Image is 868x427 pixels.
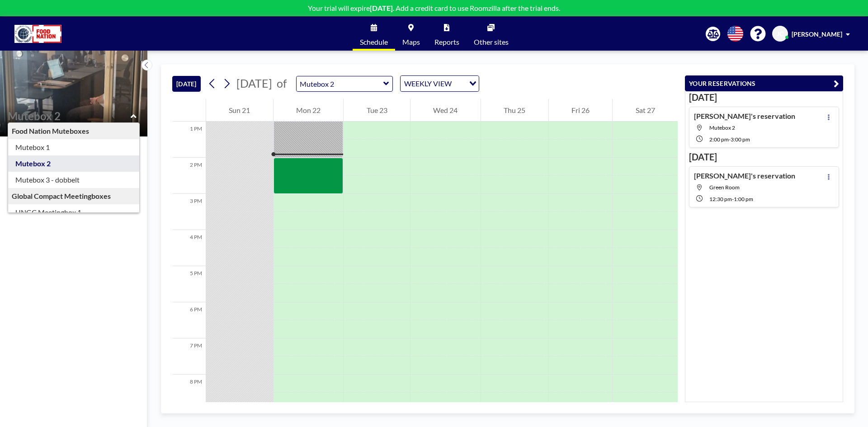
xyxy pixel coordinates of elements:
[172,194,206,230] div: 3 PM
[731,136,750,143] span: 3:00 PM
[694,112,795,121] h4: [PERSON_NAME]'s reservation
[694,171,795,180] h4: [PERSON_NAME]'s reservation
[172,122,206,158] div: 1 PM
[732,196,734,202] span: -
[474,38,509,46] span: Other sites
[8,123,139,139] div: Food Nation Muteboxes
[274,99,344,122] div: Mon 22
[402,78,453,89] span: WEEKLY VIEW
[7,123,30,132] span: Floor: -
[427,17,467,51] a: Reports
[689,151,839,163] h3: [DATE]
[777,30,783,38] span: JC
[277,76,287,90] span: of
[8,204,139,221] div: UNGC Meetingbox 1
[8,172,139,188] div: Mutebox 3 - dobbelt
[685,75,843,91] button: YOUR RESERVATIONS
[401,76,479,91] div: Search for option
[613,99,678,122] div: Sat 27
[172,338,206,375] div: 7 PM
[14,25,61,43] img: organization-logo
[172,158,206,194] div: 2 PM
[8,188,139,204] div: Global Compact Meetingboxes
[434,38,459,46] span: Reports
[402,38,420,46] span: Maps
[172,375,206,411] div: 8 PM
[395,17,427,51] a: Maps
[297,76,383,91] input: Mutebox 2
[172,230,206,266] div: 4 PM
[467,17,516,51] a: Other sites
[353,17,395,51] a: Schedule
[172,266,206,302] div: 5 PM
[8,109,131,122] input: Mutebox 2
[8,155,139,172] div: Mutebox 2
[709,196,732,202] span: 12:30 PM
[454,78,464,89] input: Search for option
[709,124,735,131] span: Mutebox 2
[172,302,206,338] div: 6 PM
[792,30,842,38] span: [PERSON_NAME]
[709,136,729,143] span: 2:00 PM
[370,4,393,12] b: [DATE]
[206,99,273,122] div: Sun 21
[410,99,481,122] div: Wed 24
[734,196,753,202] span: 1:00 PM
[689,92,839,103] h3: [DATE]
[729,136,731,143] span: -
[549,99,613,122] div: Fri 26
[236,76,272,90] span: [DATE]
[8,139,139,155] div: Mutebox 1
[481,99,548,122] div: Thu 25
[344,99,410,122] div: Tue 23
[709,184,740,191] span: Green Room
[172,76,201,92] button: [DATE]
[360,38,388,46] span: Schedule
